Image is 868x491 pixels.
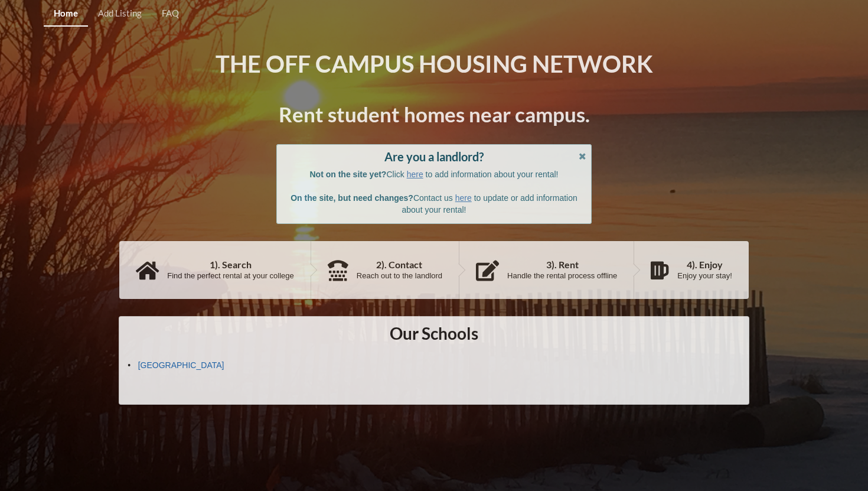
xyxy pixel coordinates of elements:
a: Add Listing [88,1,152,27]
div: 2). Contact [357,260,442,269]
a: here [407,170,423,179]
b: Not on the site yet? [310,170,387,179]
div: Find the perfect rental at your college [167,271,294,281]
div: Handle the rental process offline [507,271,617,281]
a: Home [44,1,88,27]
div: Reach out to the landlord [357,271,442,281]
span: Contact us to update or add information about your rental! [291,193,577,214]
h1: The Off Campus Housing Network [216,49,653,79]
a: FAQ [152,1,189,27]
span: Click to add information about your rental! [310,170,559,179]
div: Are you a landlord? [289,151,579,162]
b: On the site, but need changes? [291,193,413,203]
h1: Rent student homes near campus. [279,101,590,128]
a: [GEOGRAPHIC_DATA] [138,360,224,370]
a: here [455,193,472,203]
div: 4). Enjoy [677,260,732,269]
h1: Our Schools [390,323,478,344]
div: Enjoy your stay! [677,271,732,281]
div: 1). Search [167,260,294,269]
div: 3). Rent [507,260,617,269]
